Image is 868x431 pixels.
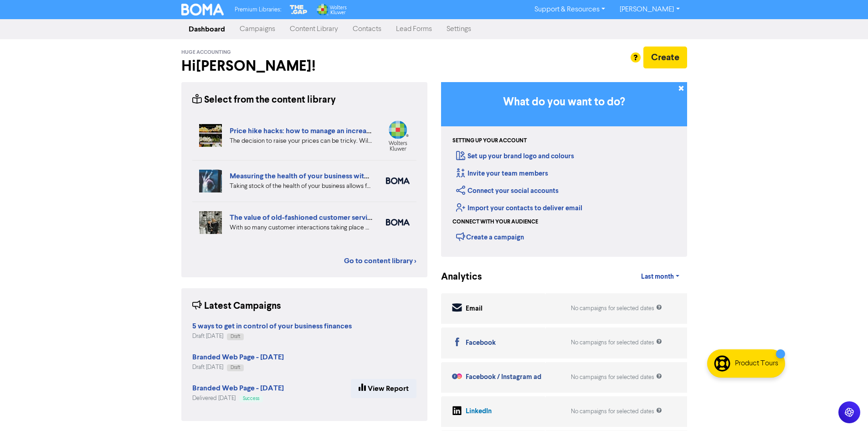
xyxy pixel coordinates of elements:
div: No campaigns for selected dates [571,407,662,416]
img: wolters_kluwer [386,120,410,151]
a: View Report [351,379,416,398]
div: Select from the content library [192,93,336,107]
a: Lead Forms [389,20,439,38]
div: Facebook / Instagram ad [466,372,541,383]
div: With so many customer interactions taking place online, your online customer service has to be fi... [230,223,372,233]
h3: What do you want to do? [455,96,673,109]
img: boma_accounting [386,177,410,184]
a: Invite your team members [456,169,548,178]
a: 5 ways to get in control of your business finances [192,323,352,330]
div: Create a campaign [456,230,524,244]
a: Measuring the health of your business with ratio measures [230,171,417,181]
div: Setting up your account [452,137,527,145]
div: The decision to raise your prices can be tricky. Will you lose customers or be able to reinforce ... [230,136,372,146]
div: Draft [DATE] [192,332,352,341]
span: Huge Accounting [181,49,231,56]
button: Create [643,47,687,68]
div: No campaigns for selected dates [571,304,662,313]
a: Content Library [282,20,345,38]
a: Campaigns [232,20,282,38]
a: Last month [634,268,687,286]
div: Latest Campaigns [192,299,281,313]
div: Analytics [441,270,471,284]
div: Email [466,304,483,314]
div: Delivered [DATE] [192,394,284,403]
span: Draft [231,365,240,370]
strong: Branded Web Page - [DATE] [192,353,284,362]
a: Branded Web Page - [DATE] [192,354,284,361]
span: Success [243,396,259,401]
a: Support & Resources [527,2,612,17]
div: LinkedIn [466,406,492,417]
div: Facebook [466,338,496,348]
a: Settings [439,20,478,38]
span: Last month [641,273,674,281]
a: [PERSON_NAME] [612,2,687,17]
a: Connect your social accounts [456,187,559,195]
h2: Hi [PERSON_NAME] ! [181,57,427,75]
a: Contacts [345,20,389,38]
a: Go to content library > [344,255,416,266]
img: Wolters Kluwer [316,4,347,16]
a: Import your contacts to deliver email [456,204,582,213]
div: No campaigns for selected dates [571,373,662,382]
a: Dashboard [181,20,232,38]
a: Branded Web Page - [DATE] [192,385,284,392]
div: Getting Started in BOMA [441,82,687,257]
div: No campaigns for selected dates [571,338,662,347]
img: boma [386,219,410,226]
span: Draft [231,334,240,339]
div: Draft [DATE] [192,363,284,372]
a: Set up your brand logo and colours [456,152,574,161]
a: Price hike hacks: how to manage an increase without losing customers [230,126,457,135]
strong: 5 ways to get in control of your business finances [192,322,352,331]
div: Connect with your audience [452,218,538,226]
iframe: Chat Widget [822,387,868,431]
a: The value of old-fashioned customer service: getting data insights [230,213,443,222]
img: The Gap [288,4,308,16]
span: Premium Libraries: [235,7,281,13]
img: BOMA Logo [181,4,224,16]
strong: Branded Web Page - [DATE] [192,384,284,393]
div: Taking stock of the health of your business allows for more effective planning, early warning abo... [230,182,372,191]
